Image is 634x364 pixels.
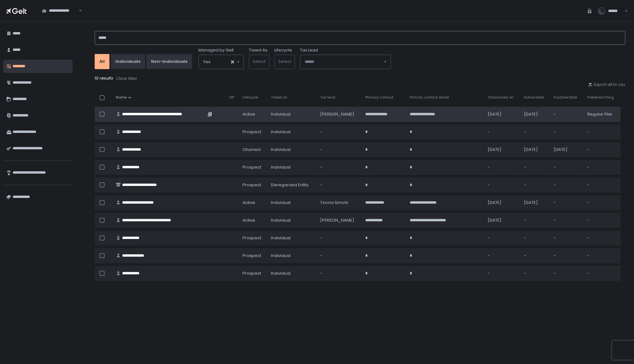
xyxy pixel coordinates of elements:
span: Active Date [524,95,543,100]
span: Select [278,58,291,64]
div: - [587,200,617,206]
div: Search for option [300,55,390,69]
div: - [487,235,516,241]
div: [PERSON_NAME] [320,111,358,117]
div: - [320,271,358,276]
span: prospect [243,129,261,135]
button: Non-Individuals [146,54,192,69]
div: Individual [271,253,312,259]
div: Individual [271,147,312,152]
div: - [524,164,546,170]
span: churned [243,147,261,152]
div: Individual [271,164,312,170]
span: prospect [243,271,261,276]
div: - [554,129,580,135]
div: Individual [271,218,312,223]
input: Search for option [210,59,230,65]
div: Individual [271,111,312,117]
span: Yes [203,59,210,65]
div: [DATE] [487,200,516,206]
input: Search for option [42,14,78,20]
span: VIP [229,95,234,100]
span: Tax Lead [300,47,318,53]
div: - [524,182,546,188]
div: [DATE] [487,218,516,223]
div: - [487,271,516,276]
div: Individuals [115,59,140,64]
div: - [320,253,358,259]
div: Individual [271,129,312,135]
span: Primary contact [365,95,393,100]
div: [DATE] [554,147,580,152]
div: [DATE] [524,200,546,206]
span: prospect [243,164,261,170]
div: - [554,200,580,206]
input: Search for option [305,59,383,65]
div: - [320,164,358,170]
span: prospect [243,235,261,241]
div: - [587,147,617,152]
div: All [99,59,105,64]
span: active [243,218,255,223]
span: Primary contact email [410,95,449,100]
span: prospect [243,182,261,188]
div: - [487,253,516,259]
span: Name [116,95,126,100]
button: Export all to csv [588,82,625,87]
div: - [587,253,617,259]
div: - [587,235,617,241]
span: prospect [243,253,261,259]
div: [PERSON_NAME] [320,218,358,223]
div: Clear filter [116,76,137,81]
div: Individual [271,200,312,206]
div: - [487,129,516,135]
div: - [554,235,580,241]
span: Preferred Filing [587,95,614,100]
div: [DATE] [524,147,546,152]
div: - [487,182,516,188]
div: - [554,111,580,117]
span: Inactive Date [554,95,577,100]
div: - [524,271,546,276]
div: - [587,271,617,276]
div: - [587,129,617,135]
span: active [243,200,255,206]
div: - [524,253,546,259]
div: - [320,147,358,152]
div: - [554,182,580,188]
div: - [320,129,358,135]
div: - [524,129,546,135]
div: [DATE] [524,111,546,117]
button: Clear Selected [231,60,234,63]
label: Lifecycle [274,47,292,53]
button: Clear filter [116,75,138,82]
div: - [320,182,358,188]
div: - [554,253,580,259]
div: Disregarded Entity [271,182,312,188]
div: 10 results [95,75,625,82]
div: Regular Filer [587,111,617,117]
div: Individual [271,271,312,276]
span: Taxed as [271,95,287,100]
div: Search for option [199,55,244,69]
div: - [587,218,617,223]
div: [DATE] [487,147,516,152]
div: - [554,271,580,276]
div: - [554,164,580,170]
span: Tax lead [320,95,335,100]
span: active [243,111,255,117]
div: - [320,235,358,241]
div: Search for option [38,4,82,18]
label: Taxed As [249,47,267,53]
span: Managed by Gelt [198,47,234,53]
div: - [524,218,546,223]
span: Lifecycle [243,95,258,100]
div: - [587,164,617,170]
div: - [554,218,580,223]
div: - [587,182,617,188]
div: Tziona Simchi [320,200,358,206]
div: Non-Individuals [151,59,187,64]
span: Select [253,58,266,64]
div: [DATE] [487,111,516,117]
